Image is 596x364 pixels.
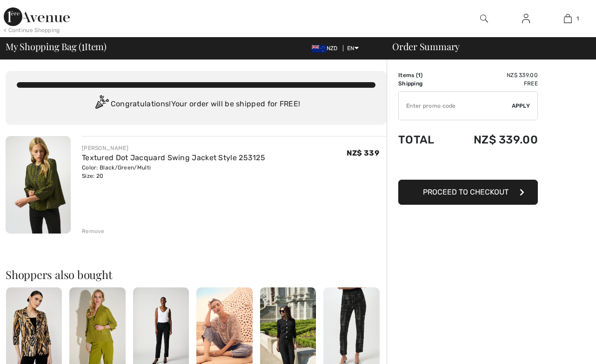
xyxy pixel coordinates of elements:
[449,71,538,79] td: NZ$ 339.00
[82,163,265,180] div: Color: Black/Green/Multi Size: 20
[398,71,449,79] td: Items ( )
[564,13,572,24] img: My Bag
[449,79,538,88] td: Free
[515,13,537,25] a: Sign In
[512,102,530,110] span: Apply
[4,26,60,34] div: < Continue Shopping
[547,13,588,24] a: 1
[92,95,111,114] img: Congratulation2.svg
[312,45,342,52] span: NZD
[522,13,530,24] img: My Info
[576,14,579,23] span: 1
[82,227,105,235] div: Remove
[6,136,71,234] img: Textured Dot Jacquard Swing Jacket Style 253125
[381,42,590,51] div: Order Summary
[347,45,359,52] span: EN
[480,13,488,24] img: search the website
[82,144,265,152] div: [PERSON_NAME]
[4,7,70,26] img: 1ère Avenue
[17,95,375,114] div: Congratulations! Your order will be shipped for FREE!
[399,92,512,120] input: Promo code
[423,188,509,196] span: Proceed to Checkout
[347,149,379,157] span: NZ$ 339
[312,45,327,52] img: New Zealand Dollar
[6,269,387,280] h2: Shoppers also bought
[6,42,107,51] span: My Shopping Bag ( Item)
[398,79,449,88] td: Shipping
[81,39,85,52] span: 1
[398,156,538,176] iframe: PayPal
[449,124,538,156] td: NZ$ 339.00
[418,72,421,78] span: 1
[82,153,265,162] a: Textured Dot Jacquard Swing Jacket Style 253125
[398,124,449,156] td: Total
[398,180,538,205] button: Proceed to Checkout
